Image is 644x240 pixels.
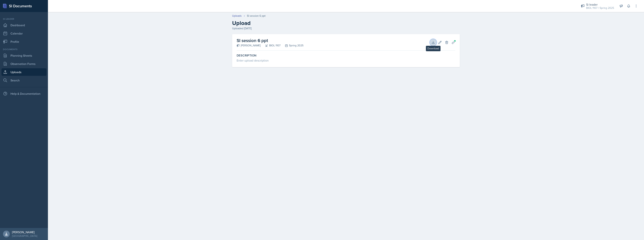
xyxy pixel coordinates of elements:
[247,14,265,18] div: SI session 6 ppt
[12,230,37,234] div: [PERSON_NAME]
[1,90,46,97] div: Help & Documentation
[237,37,303,44] h2: SI session 6 ppt
[1,38,46,45] a: Profile
[1,77,46,84] a: Search
[237,44,261,47] div: [PERSON_NAME]
[232,14,242,18] a: Uploads
[237,58,455,63] div: Enter upload description
[1,48,46,51] div: Documents
[1,68,46,76] a: Uploads
[261,44,280,47] div: BIOL 1107
[1,30,46,37] a: Calendar
[232,26,460,30] div: Uploaded [DATE]
[237,54,455,57] label: Description
[1,52,46,59] a: Planning Sheets
[586,2,614,7] div: Si leader
[430,39,437,46] button: Download
[1,60,46,68] a: Observation Forms
[12,234,37,238] div: [GEOGRAPHIC_DATA]
[1,21,46,29] a: Dashboard
[280,44,303,47] div: Spring 2025
[586,6,614,10] div: BIOL 1107 / Spring 2025
[1,17,46,21] div: Si leader
[232,20,460,26] h2: Upload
